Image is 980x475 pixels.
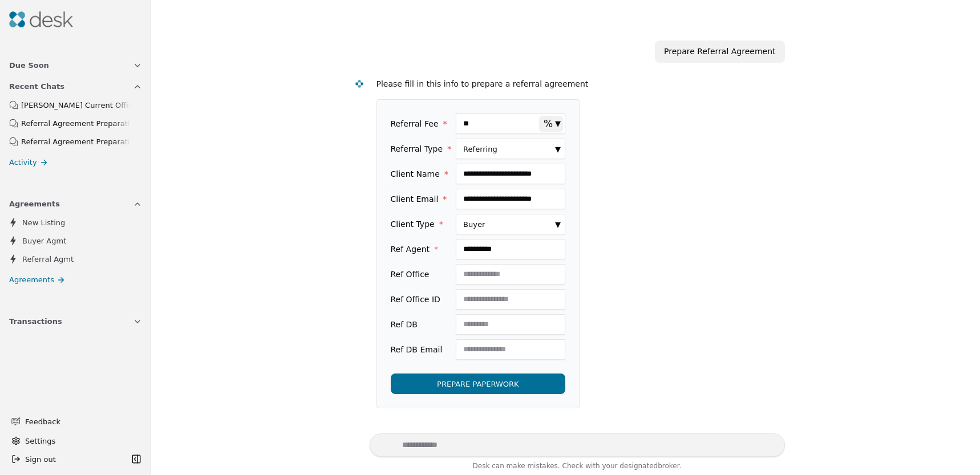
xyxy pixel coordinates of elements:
[391,139,452,159] label: Referral Type
[7,432,144,450] button: Settings
[9,59,49,71] span: Due Soon
[2,154,149,170] a: Activity
[370,433,785,457] textarea: Write your prompt here
[21,117,130,129] div: Referral Agreement Preparation
[391,239,452,259] label: Ref Agent
[354,79,364,88] img: Desk
[391,314,452,335] label: Ref DB
[22,217,65,229] span: New Listing
[7,450,128,468] button: Sign out
[4,97,146,113] a: [PERSON_NAME] Current Office Location
[376,78,776,91] div: Please fill in this info to prepare a referral agreement
[655,40,784,63] div: Prepare Referral Agreement
[22,235,66,247] span: Buyer Agmt
[9,315,62,327] span: Transactions
[4,115,146,131] a: Referral Agreement Preparation
[21,99,130,111] div: [PERSON_NAME] Current Office Location
[391,289,452,310] label: Ref Office ID
[391,373,566,394] button: PREPARE PAPERWORK
[2,271,149,288] a: Agreements
[21,136,130,148] div: Referral Agreement Preparation
[2,55,149,76] button: Due Soon
[370,460,785,475] div: Desk can make mistakes. Check with your broker.
[25,453,56,465] span: Sign out
[391,264,452,285] label: Ref Office
[22,253,74,265] span: Referral Agmt
[9,274,54,286] span: Agreements
[9,198,60,210] span: Agreements
[619,462,658,470] span: designated
[2,76,149,97] button: Recent Chats
[4,133,146,149] a: Referral Agreement Preparation
[391,189,452,209] label: Client Email
[9,80,64,92] span: Recent Chats
[555,115,561,131] div: ▾
[391,113,452,134] label: Referral Fee
[553,216,563,232] div: ▾
[5,411,142,432] button: Feedback
[391,339,452,360] label: Ref DB Email
[9,156,37,168] span: Activity
[25,416,135,428] span: Feedback
[391,214,452,234] label: Client Type
[9,11,73,27] img: Desk
[2,193,149,214] button: Agreements
[25,435,55,447] span: Settings
[2,311,149,332] button: Transactions
[391,164,452,184] label: Client Name
[553,141,563,157] div: ▾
